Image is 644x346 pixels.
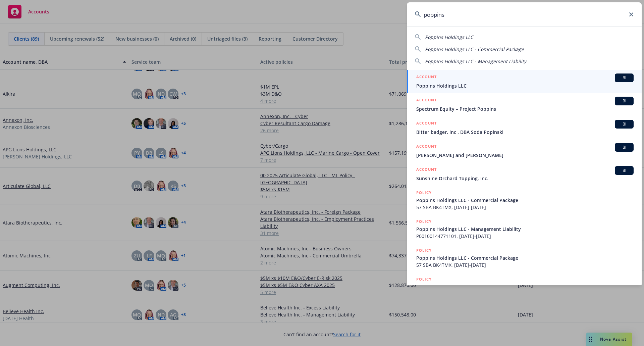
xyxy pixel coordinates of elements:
[416,73,437,82] h5: ACCOUNT
[618,121,631,127] span: BI
[425,34,473,40] span: Poppins Holdings LLC
[416,97,437,105] h5: ACCOUNT
[407,186,642,214] a: POLICYPoppins Holdings LLC - Commercial Package57 SBA BK4TMX, [DATE]-[DATE]
[416,166,437,174] h5: ACCOUNT
[618,167,631,174] span: BI
[416,197,634,204] span: Poppins Holdings LLC - Commercial Package
[618,75,631,81] span: BI
[416,204,634,211] span: 57 SBA BK4TMX, [DATE]-[DATE]
[416,247,432,254] h5: POLICY
[416,233,634,240] span: P00100144771101, [DATE]-[DATE]
[416,152,634,159] span: [PERSON_NAME] and [PERSON_NAME]
[425,58,526,64] span: Poppins Holdings LLC - Management Liability
[416,189,432,196] h5: POLICY
[416,105,634,112] span: Spectrum Equity – Project Poppins
[618,98,631,104] span: BI
[416,143,437,151] h5: ACCOUNT
[416,254,634,261] span: Poppins Holdings LLC - Commercial Package
[407,243,642,272] a: POLICYPoppins Holdings LLC - Commercial Package57 SBA BK4TMX, [DATE]-[DATE]
[416,175,634,182] span: Sunshine Orchard Topping, Inc.
[425,46,524,52] span: Poppins Holdings LLC - Commercial Package
[416,120,437,128] h5: ACCOUNT
[407,2,642,27] input: Search...
[416,226,634,233] span: Poppins Holdings LLC - Management Liability
[416,283,634,290] span: Project Poppins - Spectrum Equity (Poppins Payroll) - CFC [[DATE]]
[407,139,642,162] a: ACCOUNTBI[PERSON_NAME] and [PERSON_NAME]
[407,214,642,243] a: POLICYPoppins Holdings LLC - Management LiabilityP00100144771101, [DATE]-[DATE]
[407,93,642,116] a: ACCOUNTBISpectrum Equity – Project Poppins
[416,276,432,283] h5: POLICY
[416,82,634,89] span: Poppins Holdings LLC
[407,116,642,139] a: ACCOUNTBIBitter badger, inc . DBA Soda Popinski
[407,272,642,301] a: POLICYProject Poppins - Spectrum Equity (Poppins Payroll) - CFC [[DATE]]
[407,162,642,186] a: ACCOUNTBISunshine Orchard Topping, Inc.
[416,261,634,268] span: 57 SBA BK4TMX, [DATE]-[DATE]
[416,218,432,225] h5: POLICY
[407,70,642,93] a: ACCOUNTBIPoppins Holdings LLC
[416,129,634,136] span: Bitter badger, inc . DBA Soda Popinski
[618,144,631,150] span: BI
